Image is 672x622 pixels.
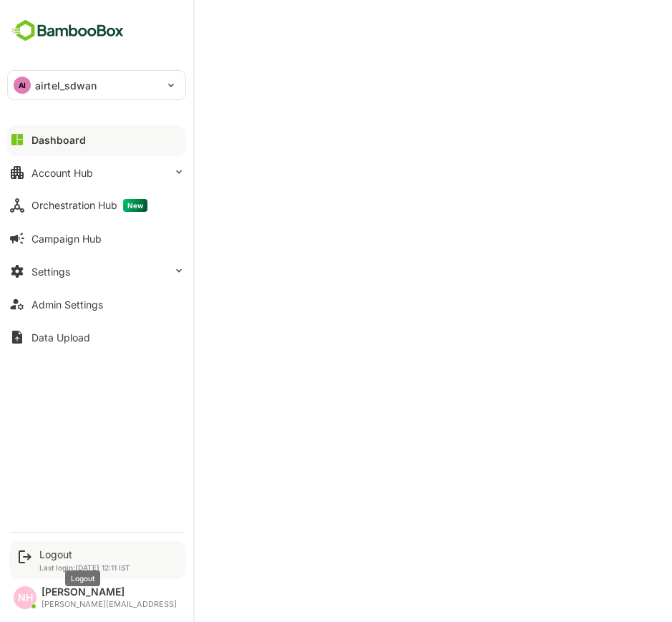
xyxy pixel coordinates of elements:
button: Settings [7,257,186,286]
div: Account Hub [31,167,93,179]
div: Campaign Hub [31,233,102,245]
button: Orchestration HubNew [7,191,186,220]
div: Admin Settings [31,298,103,311]
div: Orchestration Hub [31,199,147,212]
button: Admin Settings [7,290,186,319]
div: [PERSON_NAME] [42,586,177,598]
div: Settings [31,266,70,278]
div: AIairtel_sdwan [8,71,185,99]
div: Dashboard [31,134,86,146]
button: Dashboard [7,125,186,154]
p: airtel_sdwan [35,78,97,93]
button: Campaign Hub [7,224,186,253]
p: Last login: [DATE] 12:11 IST [39,563,130,572]
span: New [123,199,147,212]
div: Logout [39,548,130,560]
img: undefinedjpg [7,17,128,44]
div: AI [14,77,31,94]
div: [PERSON_NAME][EMAIL_ADDRESS] [42,600,177,609]
button: Data Upload [7,323,186,351]
div: NH [14,586,36,609]
div: Data Upload [31,331,90,344]
button: Account Hub [7,158,186,187]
